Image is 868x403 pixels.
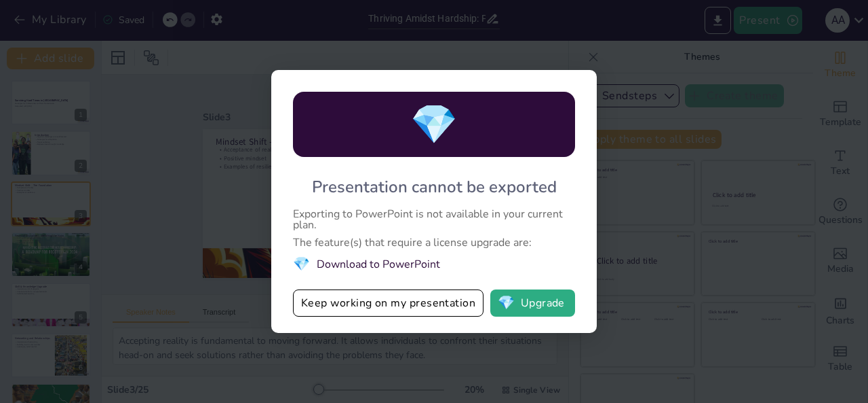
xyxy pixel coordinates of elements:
[293,255,575,273] li: Download to PowerPoint
[410,99,458,151] span: diamond
[293,290,484,317] button: Keep working on my presentation
[293,209,575,230] div: Exporting to PowerPoint is not available in your current plan.
[293,255,310,273] span: diamond
[293,237,575,248] div: The feature(s) that require a license upgrade are:
[498,296,515,310] span: diamond
[312,176,557,198] div: Presentation cannot be exported
[490,290,575,317] button: diamondUpgrade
